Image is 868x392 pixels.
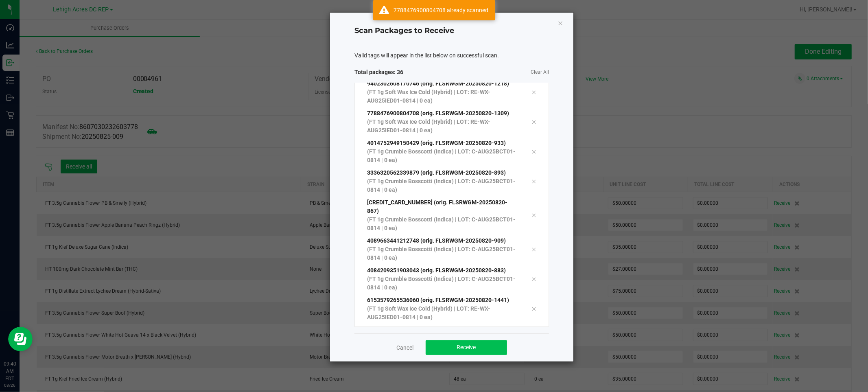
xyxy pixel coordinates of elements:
div: Remove tag [525,244,542,254]
span: Total packages: 36 [354,68,452,77]
span: 9402302608170746 (orig. FLSRWGM-20250820-1218) [367,80,509,87]
div: Remove tag [525,210,542,220]
p: (FT 1g Soft Wax Ice Cold (Hybrid) | LOT: RE-WX-AUG25IED01-0814 | 0 ea) [367,88,519,105]
span: 4014752949150429 (orig. FLSRWGM-20250820-933) [367,140,506,146]
p: (FT 1g Crumble Bosscotti (Indica) | LOT: C-AUG25BCT01-0814 | 0 ea) [367,245,519,262]
a: Clear All [531,69,549,76]
span: Valid tags will appear in the list below on successful scan. [354,51,499,60]
span: 4084209351903043 (orig. FLSRWGM-20250820-883) [367,267,506,274]
button: Close [558,18,563,28]
span: 3336320562339879 (orig. FLSRWGM-20250820-893) [367,169,506,176]
span: 6153579265536060 (orig. FLSRWGM-20250820-1441) [367,297,509,303]
div: 7788476900804708 already scanned [394,6,489,14]
p: (FT 1g Soft Wax Ice Cold (Hybrid) | LOT: RE-WX-AUG25IED01-0814 | 0 ea) [367,304,519,322]
p: (FT 1g Crumble Bosscotti (Indica) | LOT: C-AUG25BCT01-0814 | 0 ea) [367,177,519,194]
div: Remove tag [525,147,542,156]
span: Receive [457,344,476,350]
span: 4089663441212748 (orig. FLSRWGM-20250820-909) [367,237,506,244]
iframe: Resource center [8,327,33,351]
h4: Scan Packages to Receive [354,26,549,36]
p: (FT 1g Crumble Bosscotti (Indica) | LOT: C-AUG25BCT01-0814 | 0 ea) [367,147,519,164]
div: Remove tag [525,87,542,97]
button: Receive [426,340,507,355]
div: Remove tag [525,176,542,186]
div: Remove tag [525,117,542,127]
span: 7788476900804708 (orig. FLSRWGM-20250820-1309) [367,110,509,116]
span: [CREDIT_CARD_NUMBER] (orig. FLSRWGM-20250820-867) [367,199,507,214]
div: Remove tag [525,274,542,284]
p: (FT 1g Crumble Bosscotti (Indica) | LOT: C-AUG25BCT01-0814 | 0 ea) [367,275,519,292]
a: Cancel [396,344,413,352]
p: (FT 1g Crumble Bosscotti (Indica) | LOT: C-AUG25BCT01-0814 | 0 ea) [367,215,519,232]
div: Remove tag [525,304,542,313]
p: (FT 1g Soft Wax Ice Cold (Hybrid) | LOT: RE-WX-AUG25IED01-0814 | 0 ea) [367,118,519,135]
